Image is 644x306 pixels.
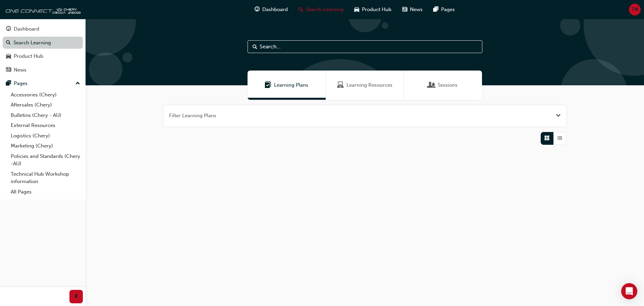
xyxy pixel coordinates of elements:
[306,6,343,13] span: Search Learning
[362,6,391,13] span: Product Hub
[8,90,83,100] a: Accessories (Chery)
[6,26,11,32] span: guage-icon
[8,100,83,110] a: Aftersales (Chery)
[428,3,460,16] a: pages-iconPages
[8,131,83,141] a: Logistics (Chery)
[248,40,482,53] input: Search...
[262,6,288,13] span: Dashboard
[438,81,458,89] span: Sessions
[3,77,83,90] button: Pages
[248,71,326,100] a: Learning PlansLearning Plans
[556,112,561,120] button: Open the filter
[6,53,11,59] span: car-icon
[253,43,257,51] span: Search
[14,25,39,33] div: Dashboard
[249,3,293,16] a: guage-iconDashboard
[293,3,349,16] a: search-iconSearch Learning
[346,81,392,89] span: Learning Resources
[557,134,562,142] span: List
[299,5,303,14] span: search-icon
[404,71,482,100] a: SessionsSessions
[428,81,435,89] span: Sessions
[3,64,83,76] a: News
[621,283,637,299] div: Open Intercom Messenger
[402,5,407,14] span: news-icon
[337,81,344,89] span: Learning Resources
[410,6,423,13] span: News
[255,5,260,14] span: guage-icon
[6,81,11,87] span: pages-icon
[397,3,428,16] a: news-iconNews
[354,5,359,14] span: car-icon
[74,293,79,301] span: prev-icon
[631,6,639,13] span: TM
[8,169,83,187] a: Technical Hub Workshop information
[3,23,83,35] a: Dashboard
[3,3,80,16] img: oneconnect
[14,66,26,74] div: News
[6,40,11,46] span: search-icon
[3,50,83,62] a: Product Hub
[8,110,83,121] a: Bulletins (Chery - AU)
[433,5,438,14] span: pages-icon
[14,80,28,87] div: Pages
[3,21,83,77] button: DashboardSearch LearningProduct HubNews
[629,4,641,15] button: TM
[265,81,271,89] span: Learning Plans
[274,81,308,89] span: Learning Plans
[75,79,80,88] span: up-icon
[8,120,83,131] a: External Resources
[6,67,11,73] span: news-icon
[441,6,455,13] span: Pages
[544,134,549,142] span: Grid
[8,151,83,169] a: Policies and Standards (Chery -AU)
[8,187,83,197] a: All Pages
[8,141,83,151] a: Marketing (Chery)
[3,37,83,49] a: Search Learning
[14,52,43,60] div: Product Hub
[326,71,404,100] a: Learning ResourcesLearning Resources
[349,3,397,16] a: car-iconProduct Hub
